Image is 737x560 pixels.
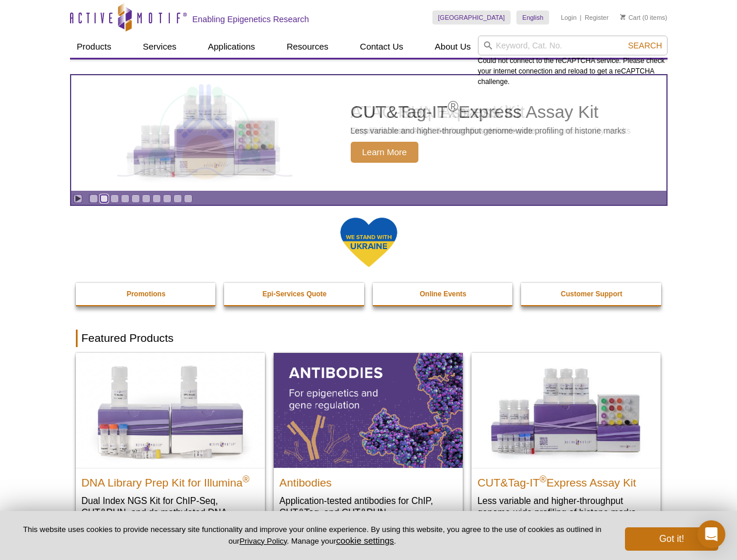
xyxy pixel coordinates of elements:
[121,194,130,203] a: Go to slide 4
[89,194,98,203] a: Go to slide 1
[280,471,457,489] h2: Antibodies
[201,36,262,58] a: Applications
[76,353,265,467] img: DNA Library Prep Kit for Illumina
[477,495,655,519] p: Less variable and higher-throughput genome-wide profiling of histone marks​.
[184,194,193,203] a: Go to slide 10
[142,194,151,203] a: Go to slide 6
[471,353,661,530] a: CUT&Tag-IT® Express Assay Kit CUT&Tag-IT®Express Assay Kit Less variable and higher-throughput ge...
[280,36,336,58] a: Resources
[351,103,626,121] h2: CUT&Tag-IT Express Assay Kit
[110,194,119,203] a: Go to slide 3
[478,36,668,87] div: Could not connect to the reCAPTCHA service. Please check your internet connection and reload to g...
[540,474,547,484] sup: ®
[521,283,662,305] a: Customer Support
[131,194,140,203] a: Go to slide 5
[697,520,725,548] div: Open Intercom Messenger
[420,290,466,298] strong: Online Events
[109,69,301,197] img: CUT&Tag-IT Express Assay Kit
[239,537,287,545] a: Privacy Policy
[193,14,309,24] h2: Enabling Epigenetics Research
[336,535,394,545] button: cookie settings
[351,142,419,163] span: Learn More
[624,40,665,51] button: Search
[243,474,250,484] sup: ®
[274,353,463,530] a: All Antibodies Antibodies Application-tested antibodies for ChIP, CUT&Tag, and CUT&RUN.
[74,194,82,203] a: Toggle autoplay
[625,527,718,551] button: Got it!
[274,353,463,467] img: All Antibodies
[561,290,622,298] strong: Customer Support
[76,283,217,305] a: Promotions
[478,36,668,55] input: Keyword, Cat. No.
[353,36,410,58] a: Contact Us
[373,283,514,305] a: Online Events
[82,471,259,489] h2: DNA Library Prep Kit for Illumina
[432,10,511,24] a: [GEOGRAPHIC_DATA]
[340,216,398,268] img: We Stand With Ukraine
[471,353,661,467] img: CUT&Tag-IT® Express Assay Kit
[351,125,626,136] p: Less variable and higher-throughput genome-wide profiling of histone marks
[516,10,549,24] a: English
[224,283,365,305] a: Epi-Services Quote
[163,194,172,203] a: Go to slide 8
[263,290,327,298] strong: Epi-Services Quote
[76,353,265,541] a: DNA Library Prep Kit for Illumina DNA Library Prep Kit for Illumina® Dual Index NGS Kit for ChIP-...
[580,10,582,24] li: |
[628,41,662,50] span: Search
[428,36,478,58] a: About Us
[71,75,666,191] a: CUT&Tag-IT Express Assay Kit CUT&Tag-IT®Express Assay Kit Less variable and higher-throughput gen...
[19,524,606,547] p: This website uses cookies to provide necessary site functionality and improve your online experie...
[136,36,184,58] a: Services
[71,75,666,191] article: CUT&Tag-IT Express Assay Kit
[280,495,457,519] p: Application-tested antibodies for ChIP, CUT&Tag, and CUT&RUN.
[100,194,109,203] a: Go to slide 2
[620,14,626,20] img: Your Cart
[152,194,161,203] a: Go to slide 7
[127,290,166,298] strong: Promotions
[448,98,458,114] sup: ®
[82,495,259,530] p: Dual Index NGS Kit for ChIP-Seq, CUT&RUN, and ds methylated DNA assays.
[76,330,662,347] h2: Featured Products
[70,36,118,58] a: Products
[620,13,641,22] a: Cart
[561,13,577,22] a: Login
[173,194,182,203] a: Go to slide 9
[620,10,668,24] li: (0 items)
[477,471,655,489] h2: CUT&Tag-IT Express Assay Kit
[585,13,609,22] a: Register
